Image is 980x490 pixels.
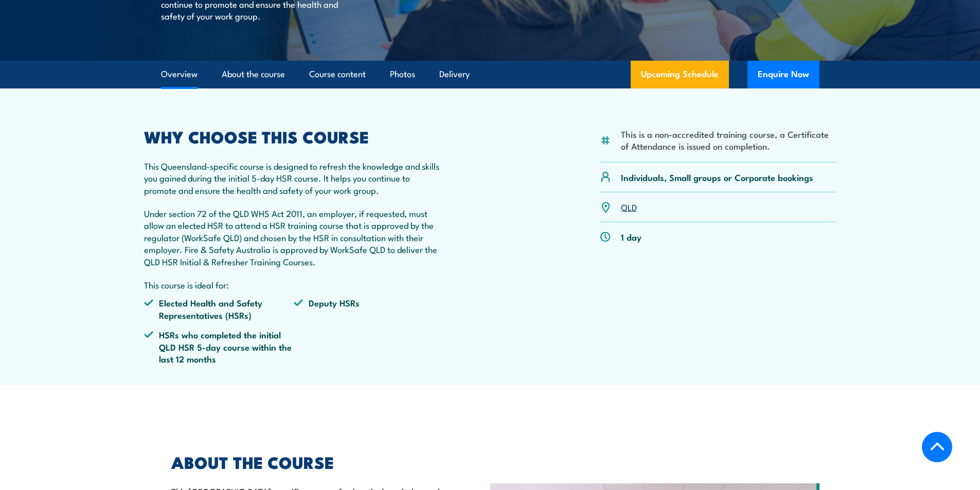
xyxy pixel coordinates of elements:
li: This is a non-accredited training course, a Certificate of Attendance is issued on completion. [621,128,836,152]
li: Deputy HSRs [294,297,444,321]
a: Delivery [439,61,470,88]
a: QLD [621,201,637,213]
li: Elected Health and Safety Representatives (HSRs) [144,297,294,321]
a: Course content [309,61,366,88]
a: Overview [161,61,198,88]
h2: WHY CHOOSE THIS COURSE [144,129,444,143]
p: Under section 72 of the QLD WHS Act 2011, an employer, if requested, must allow an elected HSR to... [144,207,444,267]
button: Enquire Now [747,61,819,88]
p: This Queensland-specific course is designed to refresh the knowledge and skills you gained during... [144,160,444,196]
li: HSRs who completed the initial QLD HSR 5-day course within the last 12 months [144,329,294,365]
p: Individuals, Small groups or Corporate bookings [621,171,813,183]
p: 1 day [621,231,642,243]
h2: ABOUT THE COURSE [171,455,443,469]
a: Photos [390,61,415,88]
a: Upcoming Schedule [631,61,729,88]
p: This course is ideal for: [144,279,444,291]
a: About the course [222,61,285,88]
